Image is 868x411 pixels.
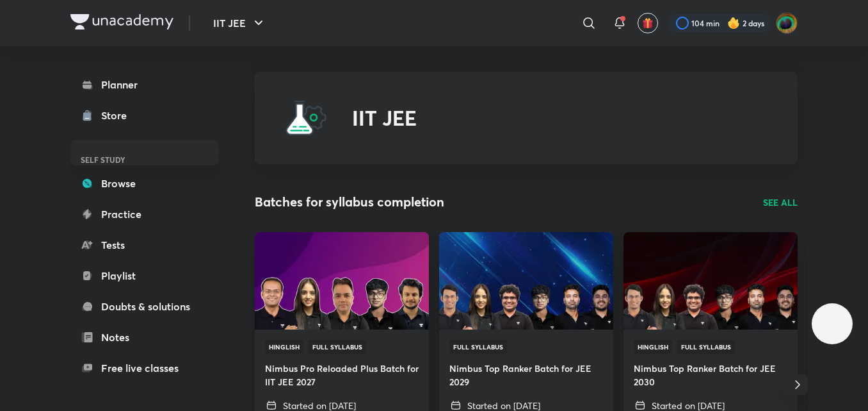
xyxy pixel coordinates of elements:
[727,17,740,29] img: streak
[677,340,735,354] span: Full Syllabus
[642,17,654,29] img: avatar
[265,340,303,354] span: Hinglish
[763,196,798,209] a: SEE ALL
[101,108,134,123] div: Store
[437,231,615,330] img: Thumbnail
[309,340,366,354] span: Full Syllabus
[70,324,219,350] a: Notes
[622,231,799,330] img: Thumbnail
[449,340,507,354] span: Full Syllabus
[634,362,787,389] h4: Nimbus Top Ranker Batch for JEE 2030
[285,97,326,138] img: IIT JEE
[70,355,219,381] a: Free live classes
[70,14,173,29] img: Company Logo
[255,192,444,212] h2: Batches for syllabus completion
[449,362,603,389] h4: Nimbus Top Ranker Batch for JEE 2029
[638,13,658,33] button: avatar
[70,263,219,289] a: Playlist
[265,362,419,389] h4: Nimbus Pro Reloaded Plus Batch for IIT JEE 2027
[70,14,173,33] a: Company Logo
[205,10,274,36] button: IIT JEE
[70,171,219,196] a: Browse
[70,294,219,319] a: Doubts & solutions
[70,72,219,97] a: Planner
[253,231,430,330] img: Thumbnail
[70,201,219,227] a: Practice
[70,232,219,258] a: Tests
[776,12,798,34] img: Shravan
[352,106,417,130] h2: IIT JEE
[70,103,219,128] a: Store
[824,316,840,331] img: ttu
[634,340,672,354] span: Hinglish
[70,149,219,171] h6: SELF STUDY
